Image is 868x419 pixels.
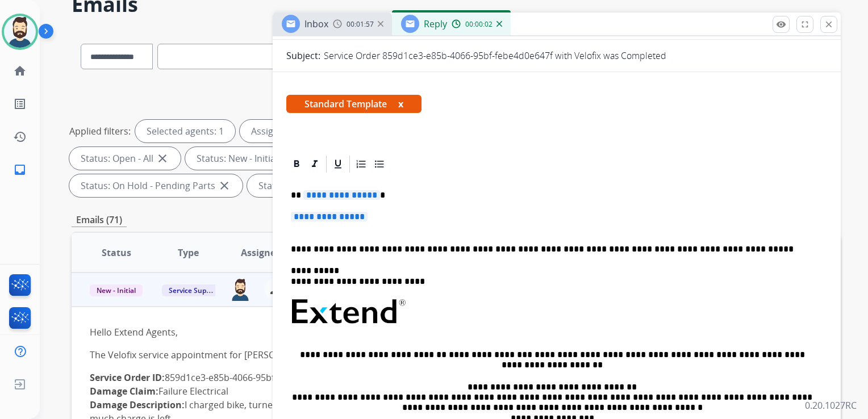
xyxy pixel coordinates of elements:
span: Service Support [162,284,227,296]
p: 0.20.1027RC [805,399,857,412]
div: Status: On Hold - Servicers [247,174,399,197]
div: Status: Open - All [69,147,181,170]
strong: Service Order ID: [90,371,165,384]
div: Assigned to me [240,120,328,143]
mat-icon: person_remove [269,283,283,296]
div: Status: On Hold - Pending Parts [69,174,243,197]
mat-icon: close [218,179,231,192]
mat-icon: close [156,152,169,165]
img: avatar [4,16,36,48]
span: 00:01:57 [347,20,374,29]
div: Selected agents: 1 [135,120,235,143]
div: Underline [329,156,347,173]
p: Applied filters: [69,124,131,138]
span: 00:00:02 [465,20,493,29]
div: Status: New - Initial [185,147,305,170]
span: New - Initial [90,284,143,296]
span: Standard Template [286,95,422,113]
strong: Damage Claim: [90,385,158,397]
button: x [398,97,403,111]
p: The Velofix service appointment for [PERSON_NAME] was just completed: [90,348,678,362]
p: Hello Extend Agents, [90,325,678,339]
mat-icon: list_alt [13,97,27,111]
span: Type [178,246,199,259]
div: Italic [306,156,323,173]
div: Bullet List [371,156,388,173]
mat-icon: close [824,19,834,30]
span: Reply [424,18,447,30]
p: Service Order 859d1ce3-e85b-4066-95bf-febe4d0e647f with Velofix was Completed [324,49,666,62]
strong: Damage Description: [90,399,185,411]
span: Status [102,246,131,259]
mat-icon: history [13,130,27,144]
p: Subject: [286,49,320,62]
img: agent-avatar [229,278,251,301]
mat-icon: home [13,64,27,78]
p: Emails (71) [72,213,127,227]
mat-icon: remove_red_eye [776,19,786,30]
mat-icon: fullscreen [800,19,810,30]
span: Assignee [241,246,281,259]
div: Bold [288,156,305,173]
div: Ordered List [353,156,370,173]
span: Inbox [304,18,328,30]
mat-icon: inbox [13,163,27,177]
